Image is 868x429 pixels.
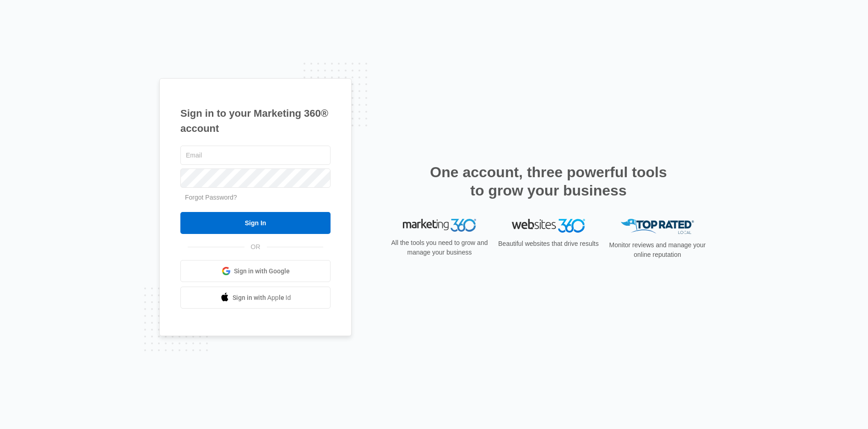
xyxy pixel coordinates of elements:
[185,194,237,201] a: Forgot Password?
[180,146,331,165] input: Email
[512,219,585,232] img: Websites 360
[497,239,600,249] p: Beautiful websites that drive results
[621,219,694,234] img: Top Rated Local
[388,238,491,257] p: All the tools you need to grow and manage your business
[244,242,267,252] span: OR
[403,219,476,232] img: Marketing 360
[233,293,291,303] span: Sign in with Apple Id
[180,287,331,309] a: Sign in with Apple Id
[180,260,331,282] a: Sign in with Google
[427,163,670,200] h2: One account, three powerful tools to grow your business
[180,106,331,136] h1: Sign in to your Marketing 360® account
[234,266,290,276] span: Sign in with Google
[606,240,709,260] p: Monitor reviews and manage your online reputation
[180,212,331,234] input: Sign In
